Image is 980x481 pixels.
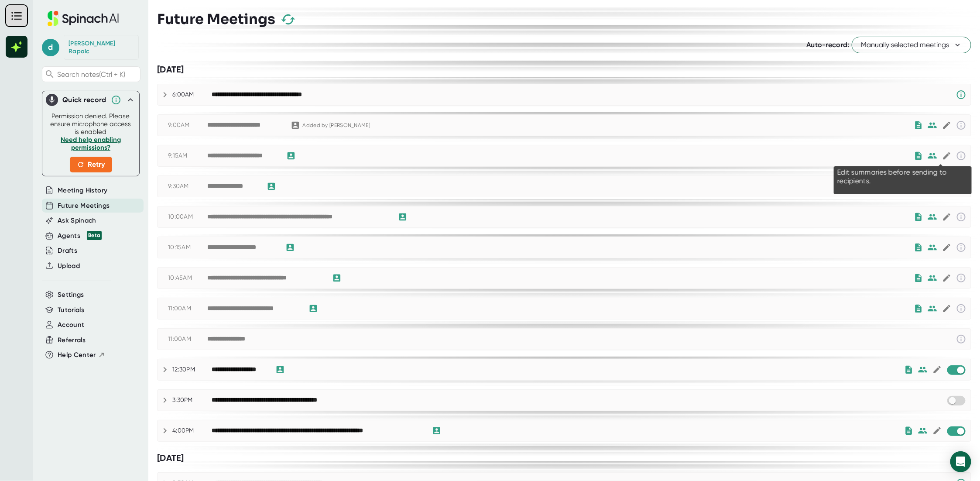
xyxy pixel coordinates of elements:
svg: This event has already passed [956,151,966,161]
div: 10:45AM [168,274,207,282]
button: Manually selected meetings [852,37,971,53]
svg: This event has already passed [956,242,966,253]
div: [DATE] [157,453,971,464]
div: 10:00AM [168,213,207,221]
div: Edit summaries before sending to recipients. [837,168,968,186]
div: Daniel Rapaic [69,40,134,55]
button: Upload [58,261,80,271]
button: Help Center [58,350,105,360]
svg: This event has already passed [956,303,966,314]
div: [DATE] [157,64,971,75]
div: Added by [PERSON_NAME] [302,122,370,129]
svg: This event has already passed [956,212,966,222]
svg: This event has already passed [956,120,966,131]
div: 3:30PM [172,396,212,404]
span: Manually selected meetings [861,40,962,50]
svg: This event has already passed [956,273,966,283]
div: 6:00AM [172,91,212,99]
span: d [42,39,59,56]
a: Need help enabling permissions? [61,136,121,151]
div: Quick record [46,91,136,109]
button: Future Meetings [58,201,110,211]
button: Agents Beta [58,231,102,241]
div: 9:00AM [168,121,207,129]
h3: Future Meetings [157,11,275,27]
button: Settings [58,290,84,300]
span: Retry [77,159,105,170]
div: Beta [87,231,102,240]
div: 9:15AM [168,152,207,160]
button: Meeting History [58,186,107,196]
div: 4:00PM [172,427,212,435]
button: Ask Spinach [58,216,96,226]
div: Quick record [62,96,106,104]
button: Tutorials [58,305,84,315]
span: Search notes (Ctrl + K) [57,70,125,79]
div: 12:30PM [172,366,212,374]
div: Agents [58,231,102,241]
div: 11:00AM [168,335,207,343]
button: Account [58,320,84,330]
div: 10:15AM [168,244,207,251]
button: Drafts [58,246,77,256]
svg: Spinach requires a video conference link. [956,89,966,100]
span: Auto-record: [806,41,850,49]
button: Referrals [58,335,86,345]
div: 9:30AM [168,182,207,190]
div: Permission denied. Please ensure microphone access is enabled [48,112,134,172]
div: Open Intercom Messenger [950,451,971,472]
button: Retry [70,157,112,172]
span: Help Center [58,350,96,360]
div: 11:00AM [168,305,207,313]
svg: This event has already passed [956,334,966,344]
